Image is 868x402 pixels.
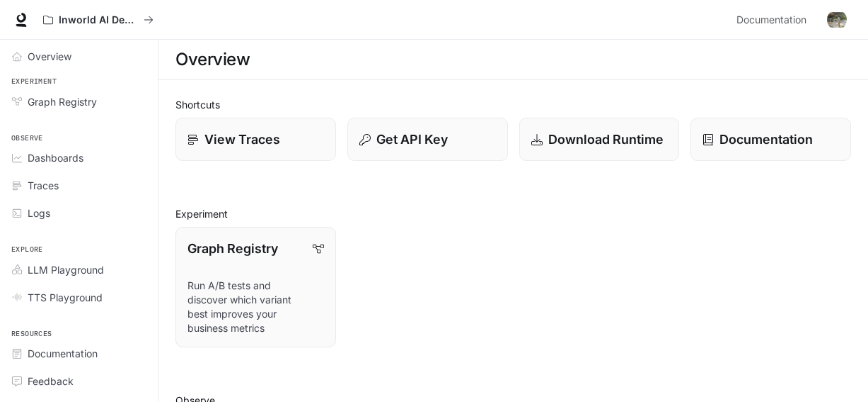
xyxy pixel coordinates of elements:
[28,374,74,389] span: Feedback
[187,279,324,335] p: Run A/B tests and discover which variant best improves your business metrics
[6,341,152,366] a: Documentation
[28,346,98,361] span: Documentation
[731,6,817,34] a: Documentation
[6,257,152,282] a: LLM Playground
[28,150,83,165] span: Dashboards
[175,45,250,74] h1: Overview
[175,118,336,161] a: View Traces
[28,49,71,64] span: Overview
[187,239,278,258] p: Graph Registry
[28,206,50,220] span: Logs
[6,173,152,198] a: Traces
[548,130,664,149] p: Download Runtime
[175,97,851,112] h2: Shortcuts
[59,14,138,26] p: Inworld AI Demos
[6,89,152,114] a: Graph Registry
[519,118,680,161] a: Download Runtime
[204,130,280,149] p: View Traces
[736,11,806,29] span: Documentation
[719,130,813,149] p: Documentation
[28,290,103,305] span: TTS Playground
[175,206,851,221] h2: Experiment
[690,118,851,161] a: Documentation
[823,6,851,34] button: User avatar
[6,145,152,170] a: Dashboards
[6,44,152,69] a: Overview
[175,227,336,347] a: Graph RegistryRun A/B tests and discover which variant best improves your business metrics
[6,285,152,310] a: TTS Playground
[347,118,508,161] button: Get API Key
[827,10,847,30] img: User avatar
[28,94,97,109] span: Graph Registry
[6,201,152,225] a: Logs
[376,130,448,149] p: Get API Key
[28,178,59,193] span: Traces
[37,6,160,34] button: All workspaces
[28,262,104,277] span: LLM Playground
[6,369,152,393] a: Feedback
